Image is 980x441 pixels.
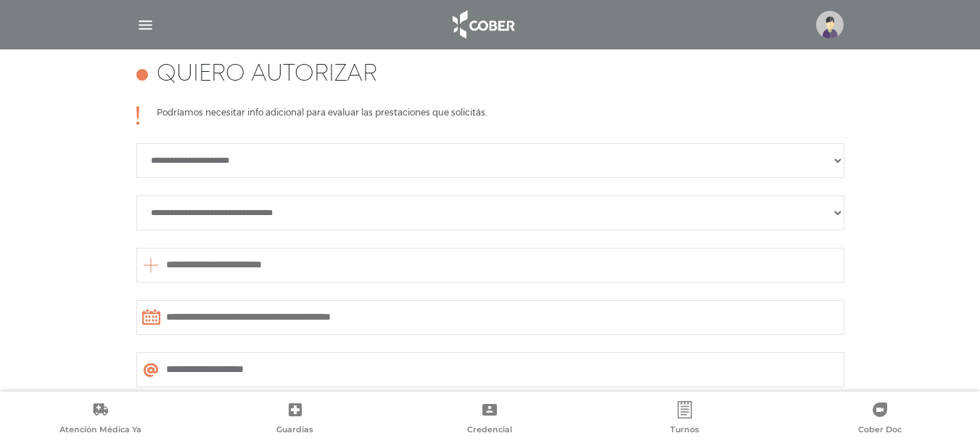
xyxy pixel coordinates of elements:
span: Atención Médica Ya [59,424,141,437]
img: profile-placeholder.svg [816,11,844,39]
span: Turnos [670,424,699,437]
p: Podríamos necesitar info adicional para evaluar las prestaciones que solicitás. [157,106,487,125]
h4: Quiero autorizar [157,61,377,89]
a: Cober Doc [782,401,977,438]
a: Atención Médica Ya [3,401,198,438]
img: logo_cober_home-white.png [445,7,521,42]
span: Credencial [467,424,512,437]
a: Guardias [198,401,393,438]
span: Cober Doc [858,424,902,437]
img: Cober_menu-lines-white.svg [136,16,155,34]
a: Credencial [392,401,588,438]
span: Guardias [276,424,313,437]
a: Turnos [588,401,783,438]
